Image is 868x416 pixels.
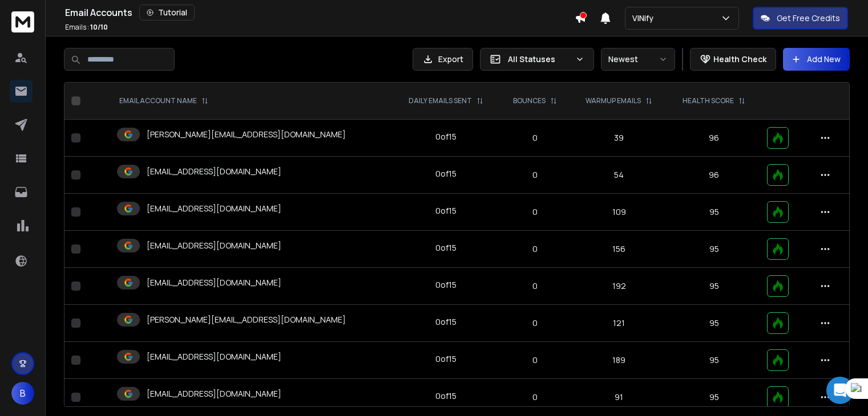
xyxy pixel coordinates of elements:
[753,7,848,30] button: Get Free Credits
[435,353,457,365] div: 0 of 15
[571,120,668,157] td: 39
[713,54,766,65] p: Health Check
[586,96,641,105] p: WARMUP EMAILS
[571,157,668,194] td: 54
[506,169,564,181] p: 0
[65,23,108,32] p: Emails :
[506,354,564,366] p: 0
[147,166,281,177] p: [EMAIL_ADDRESS][DOMAIN_NAME]
[508,54,571,65] p: All Statuses
[413,48,473,71] button: Export
[571,379,668,416] td: 91
[506,391,564,403] p: 0
[668,120,760,157] td: 96
[506,317,564,329] p: 0
[147,277,281,288] p: [EMAIL_ADDRESS][DOMAIN_NAME]
[119,96,208,105] div: EMAIL ACCOUNT NAME
[668,231,760,268] td: 95
[777,13,840,24] p: Get Free Credits
[668,379,760,416] td: 95
[147,388,281,399] p: [EMAIL_ADDRESS][DOMAIN_NAME]
[668,305,760,342] td: 95
[435,390,457,402] div: 0 of 15
[11,382,34,405] button: B
[147,314,346,325] p: [PERSON_NAME][EMAIL_ADDRESS][DOMAIN_NAME]
[435,242,457,254] div: 0 of 15
[571,268,668,305] td: 192
[435,279,457,291] div: 0 of 15
[513,96,546,105] p: BOUNCES
[571,305,668,342] td: 121
[632,13,658,24] p: VINify
[435,168,457,180] div: 0 of 15
[690,48,776,71] button: Health Check
[783,48,850,71] button: Add New
[147,351,281,362] p: [EMAIL_ADDRESS][DOMAIN_NAME]
[571,194,668,231] td: 109
[435,316,457,328] div: 0 of 15
[571,231,668,268] td: 156
[668,342,760,379] td: 95
[435,131,457,142] div: 0 of 15
[683,96,734,105] p: HEALTH SCORE
[147,129,346,140] p: [PERSON_NAME][EMAIL_ADDRESS][DOMAIN_NAME]
[601,48,675,71] button: Newest
[668,194,760,231] td: 95
[668,268,760,305] td: 95
[506,243,564,255] p: 0
[506,206,564,218] p: 0
[409,96,472,105] p: DAILY EMAILS SENT
[668,157,760,194] td: 96
[90,22,108,32] span: 10 / 10
[506,132,564,144] p: 0
[147,240,281,251] p: [EMAIL_ADDRESS][DOMAIN_NAME]
[506,280,564,292] p: 0
[826,377,854,404] div: Open Intercom Messenger
[65,5,575,21] div: Email Accounts
[571,342,668,379] td: 189
[435,205,457,217] div: 0 of 15
[147,203,281,214] p: [EMAIL_ADDRESS][DOMAIN_NAME]
[139,5,195,21] button: Tutorial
